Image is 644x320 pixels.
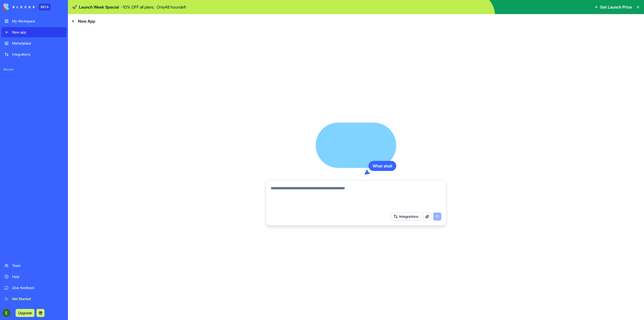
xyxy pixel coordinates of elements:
p: Only 48 hours left [157,4,186,10]
div: Marketplace [12,41,63,46]
a: Help [2,272,66,282]
p: - 10 % OFF all plans. [121,4,155,10]
a: Marketplace [2,38,66,48]
a: Get Started [2,294,66,304]
span: 🚀 [72,4,77,10]
div: BETA [39,4,51,11]
a: My Workspace [2,16,66,26]
button: Upgrade [16,309,34,317]
img: ACg8ocIOznuDJiNq1p8jYJglKjDTzL5HbpcgMFKKwCJ1p79yzGrY3w=s96-c [3,309,11,317]
span: Recent [2,67,66,72]
button: Integrations [391,212,421,221]
span: Launch Week Special [79,4,119,10]
a: New app [2,27,66,37]
span: Get Launch Price [600,4,632,10]
a: Team [2,261,66,271]
div: Team [12,263,63,268]
a: Integrations [2,49,66,59]
div: Integrations [12,52,63,57]
a: Give feedback [2,283,66,293]
div: Get Started [12,296,63,301]
div: Give feedback [12,285,63,290]
a: BETA [4,4,51,11]
span: New App [78,18,95,24]
div: Help [12,274,63,279]
a: Upgrade [16,310,34,315]
div: New app [12,30,63,35]
div: My Workspace [12,19,63,24]
img: logo [4,4,35,11]
div: What shall [369,161,396,171]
